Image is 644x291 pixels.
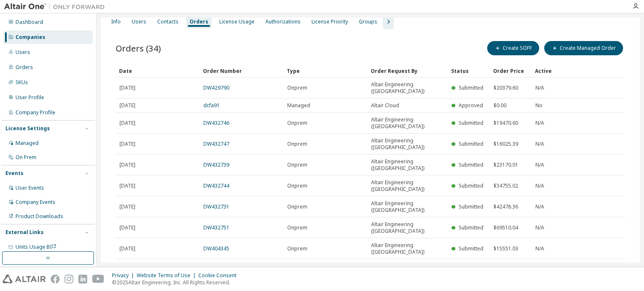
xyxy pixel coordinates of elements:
[4,3,109,11] img: Altair One
[65,275,73,283] img: instagram.svg
[16,213,63,220] div: Product Downloads
[203,203,229,210] a: DW432731
[459,182,483,189] span: Submitted
[203,182,229,189] a: DW432744
[312,18,348,25] div: License Priority
[119,245,135,252] span: [DATE]
[493,203,518,210] span: $42478.36
[198,272,241,279] div: Cookie Consent
[112,272,137,279] div: Privacy
[287,183,307,189] span: Onprem
[493,162,518,168] span: $23170.01
[287,224,307,231] span: Onprem
[16,154,36,161] div: On Prem
[459,140,483,147] span: Submitted
[287,102,310,109] span: Managed
[119,224,135,231] span: [DATE]
[493,102,506,109] span: $0.00
[92,275,104,283] img: youtube.svg
[371,137,444,151] span: Altair Engineering ([GEOGRAPHIC_DATA])
[16,243,57,250] span: Units Usage BI
[287,203,307,210] span: Onprem
[116,42,161,54] span: Orders (34)
[459,161,483,168] span: Submitted
[535,120,544,126] span: N/A
[535,203,544,210] span: N/A
[287,64,364,77] div: Type
[459,119,483,126] span: Submitted
[535,224,544,231] span: N/A
[16,94,44,101] div: User Profile
[219,18,254,25] div: License Usage
[3,275,46,283] img: altair_logo.svg
[371,81,444,95] span: Altair Engineering ([GEOGRAPHIC_DATA])
[451,64,486,77] div: Status
[119,203,135,210] span: [DATE]
[371,221,444,234] span: Altair Engineering ([GEOGRAPHIC_DATA])
[157,18,179,25] div: Contacts
[265,18,301,25] div: Authorizations
[119,141,135,147] span: [DATE]
[16,79,28,86] div: SKUs
[371,64,444,77] div: Order Request By
[493,245,518,252] span: $15551.03
[493,120,518,126] span: $19470.60
[5,170,23,177] div: Events
[119,120,135,126] span: [DATE]
[371,158,444,172] span: Altair Engineering ([GEOGRAPHIC_DATA])
[287,245,307,252] span: Onprem
[371,116,444,130] span: Altair Engineering ([GEOGRAPHIC_DATA])
[190,18,208,25] div: Orders
[203,161,229,168] a: DW432739
[16,199,55,206] div: Company Events
[493,85,518,91] span: $20379.60
[78,275,87,283] img: linkedin.svg
[459,102,483,109] span: Approved
[5,229,44,236] div: External Links
[371,179,444,193] span: Altair Engineering ([GEOGRAPHIC_DATA])
[493,183,518,189] span: $34755.02
[203,245,229,252] a: DW404345
[132,18,146,25] div: Users
[119,162,135,168] span: [DATE]
[112,279,241,286] p: © 2025 Altair Engineering, Inc. All Rights Reserved.
[16,140,39,147] div: Managed
[203,224,229,231] a: DW432751
[119,64,196,77] div: Date
[459,245,483,252] span: Submitted
[203,84,229,91] a: DW429790
[371,102,399,109] span: Altair Cloud
[535,85,544,91] span: N/A
[359,18,377,25] div: Groups
[5,125,50,132] div: License Settings
[459,203,483,210] span: Submitted
[459,84,483,91] span: Submitted
[119,85,135,91] span: [DATE]
[287,120,307,126] span: Onprem
[535,183,544,189] span: N/A
[535,162,544,168] span: N/A
[16,185,44,191] div: User Events
[493,141,518,147] span: $16025.39
[137,272,198,279] div: Website Terms of Use
[493,224,518,231] span: $69510.04
[371,200,444,214] span: Altair Engineering ([GEOGRAPHIC_DATA])
[203,102,220,109] a: dcfa91
[16,19,43,26] div: Dashboard
[287,162,307,168] span: Onprem
[16,64,33,71] div: Orders
[487,41,539,55] button: Create SOFF
[16,49,30,56] div: Users
[287,141,307,147] span: Onprem
[535,141,544,147] span: N/A
[119,102,135,109] span: [DATE]
[51,275,60,283] img: facebook.svg
[203,119,229,126] a: DW432746
[287,85,307,91] span: Onprem
[203,140,229,147] a: DW432747
[119,183,135,189] span: [DATE]
[459,224,483,231] span: Submitted
[371,242,444,255] span: Altair Engineering ([GEOGRAPHIC_DATA])
[535,64,570,77] div: Active
[111,18,121,25] div: Info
